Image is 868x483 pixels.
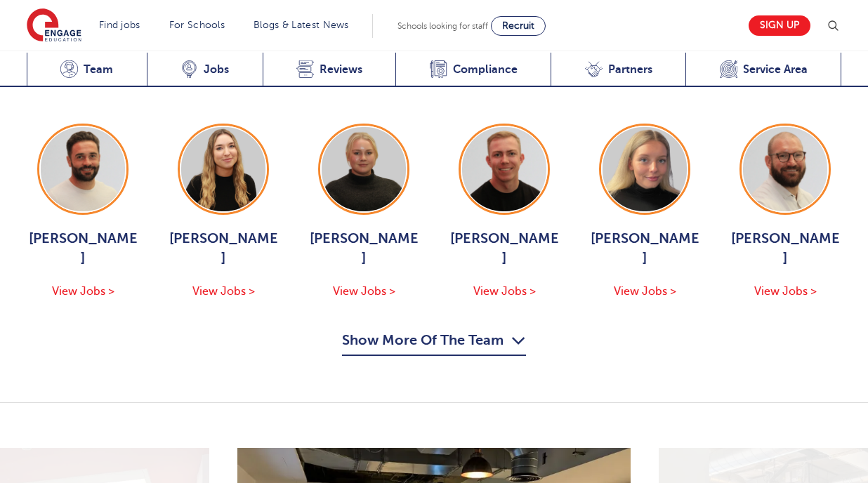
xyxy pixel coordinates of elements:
a: [PERSON_NAME] View Jobs > [729,124,841,300]
button: Show More Of The Team [342,329,526,356]
span: View Jobs > [192,285,255,298]
span: Service Area [743,62,808,77]
span: [PERSON_NAME] [448,229,560,268]
a: Partners [551,53,685,87]
a: Blogs & Latest News [254,20,349,30]
a: Sign up [749,15,810,36]
span: [PERSON_NAME] [27,229,139,268]
img: Bethany Johnson [322,127,406,211]
span: View Jobs > [614,285,676,298]
span: Jobs [204,62,229,77]
a: Team [27,53,147,87]
span: View Jobs > [754,285,817,298]
span: View Jobs > [333,285,395,298]
a: Find jobs [99,20,140,30]
a: Recruit [491,16,546,36]
img: Isabel Murphy [603,127,687,211]
a: Jobs [147,53,263,87]
span: Compliance [453,62,518,77]
a: [PERSON_NAME] View Jobs > [588,124,701,300]
a: [PERSON_NAME] View Jobs > [27,124,139,300]
a: Compliance [395,53,551,87]
img: Simon Whitcombe [743,127,827,211]
img: Alice Thwaites [181,127,265,211]
a: [PERSON_NAME] View Jobs > [308,124,420,300]
a: [PERSON_NAME] View Jobs > [448,124,560,300]
img: Zack Neal [462,127,546,211]
span: [PERSON_NAME] [308,229,420,268]
a: For Schools [169,20,225,30]
a: Reviews [263,53,396,87]
span: Recruit [502,20,534,31]
span: Reviews [320,62,362,77]
span: Schools looking for staff [397,21,488,31]
span: View Jobs > [473,285,536,298]
a: Service Area [685,53,841,87]
span: Team [84,62,113,77]
img: Engage Education [27,8,81,44]
span: [PERSON_NAME] [729,229,841,268]
a: [PERSON_NAME] View Jobs > [167,124,280,300]
span: [PERSON_NAME] [588,229,701,268]
span: Partners [608,62,652,77]
img: Jack Hope [41,127,125,211]
span: [PERSON_NAME] [167,229,280,268]
span: View Jobs > [52,285,114,298]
